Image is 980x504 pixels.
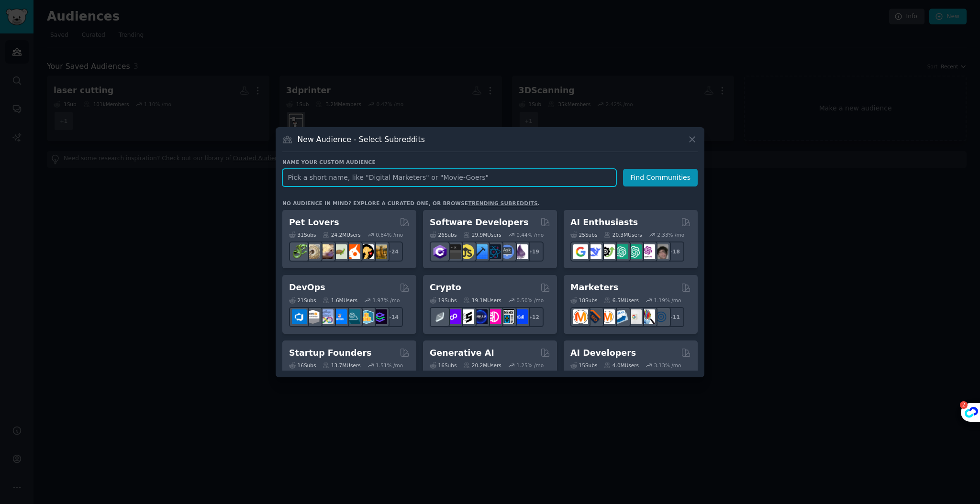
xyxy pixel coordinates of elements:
[430,297,457,304] div: 19 Sub s
[570,231,597,238] div: 25 Sub s
[372,309,387,324] img: PlatformEngineers
[289,347,371,359] h2: Startup Founders
[664,241,684,262] div: + 18
[430,282,461,294] h2: Crypto
[282,159,698,165] h3: Name your custom audience
[446,244,461,259] img: software
[373,297,400,304] div: 1.97 % /mo
[345,309,360,324] img: platformengineering
[289,217,339,229] h2: Pet Lovers
[383,307,403,327] div: + 14
[376,231,403,238] div: 0.84 % /mo
[570,362,597,369] div: 15 Sub s
[654,297,681,304] div: 1.19 % /mo
[570,347,636,359] h2: AI Developers
[298,134,425,144] h3: New Audience - Select Subreddits
[573,309,588,324] img: content_marketing
[323,362,360,369] div: 13.7M Users
[657,231,684,238] div: 2.33 % /mo
[323,231,360,238] div: 24.2M Users
[473,309,488,324] img: web3
[654,362,681,369] div: 3.13 % /mo
[513,309,528,324] img: defi_
[654,309,668,324] img: OnlineMarketing
[433,244,447,259] img: csharp
[523,307,544,327] div: + 12
[613,309,628,324] img: Emailmarketing
[305,309,320,324] img: AWS_Certified_Experts
[604,297,639,304] div: 6.5M Users
[516,362,544,369] div: 1.25 % /mo
[513,244,528,259] img: elixir
[332,244,347,259] img: turtle
[500,309,514,324] img: CryptoNews
[587,309,601,324] img: bigseo
[292,309,307,324] img: azuredevops
[516,231,544,238] div: 0.44 % /mo
[459,309,474,324] img: ethstaker
[289,362,316,369] div: 16 Sub s
[570,217,638,229] h2: AI Enthusiasts
[613,244,628,259] img: chatgpt_promptDesign
[359,309,374,324] img: aws_cdk
[664,307,684,327] div: + 11
[430,231,457,238] div: 26 Sub s
[627,244,642,259] img: chatgpt_prompts_
[376,362,403,369] div: 1.51 % /mo
[372,244,387,259] img: dogbreed
[523,241,544,262] div: + 19
[332,309,347,324] img: DevOpsLinks
[305,244,320,259] img: ballpython
[323,297,357,304] div: 1.6M Users
[570,297,597,304] div: 18 Sub s
[600,244,615,259] img: AItoolsCatalog
[463,297,501,304] div: 19.1M Users
[468,200,537,206] a: trending subreddits
[486,309,501,324] img: defiblockchain
[516,297,544,304] div: 0.50 % /mo
[573,244,588,259] img: GoogleGeminiAI
[604,362,639,369] div: 4.0M Users
[459,244,474,259] img: learnjavascript
[430,217,528,229] h2: Software Developers
[627,309,642,324] img: googleads
[604,231,642,238] div: 20.3M Users
[640,309,655,324] img: MarketingResearch
[292,244,307,259] img: herpetology
[486,244,501,259] img: reactnative
[500,244,514,259] img: AskComputerScience
[383,241,403,262] div: + 24
[430,362,457,369] div: 16 Sub s
[600,309,615,324] img: AskMarketing
[289,297,316,304] div: 21 Sub s
[282,169,616,186] input: Pick a short name, like "Digital Marketers" or "Movie-Goers"
[570,282,618,294] h2: Marketers
[463,362,501,369] div: 20.2M Users
[433,309,447,324] img: ethfinance
[319,309,334,324] img: Docker_DevOps
[623,169,698,186] button: Find Communities
[473,244,488,259] img: iOSProgramming
[587,244,601,259] img: DeepSeek
[359,244,374,259] img: PetAdvice
[640,244,655,259] img: OpenAIDev
[430,347,494,359] h2: Generative AI
[282,200,540,207] div: No audience in mind? Explore a curated one, or browse .
[289,231,316,238] div: 31 Sub s
[319,244,334,259] img: leopardgeckos
[446,309,461,324] img: 0xPolygon
[345,244,360,259] img: cockatiel
[463,231,501,238] div: 29.9M Users
[289,282,325,294] h2: DevOps
[654,244,668,259] img: ArtificalIntelligence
